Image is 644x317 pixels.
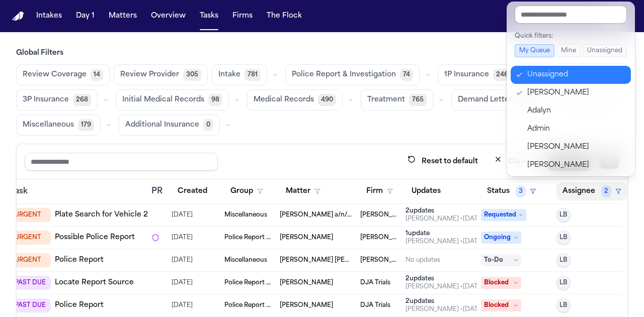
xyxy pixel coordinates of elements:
[556,182,627,200] button: Assignee2
[515,32,627,40] div: Quick filters:
[527,123,625,135] div: Admin
[527,87,625,99] div: [PERSON_NAME]
[527,159,625,171] div: [PERSON_NAME]
[515,44,554,57] button: My Queue
[556,44,581,57] button: Mine
[527,105,625,117] div: Adalyn
[527,141,625,153] div: [PERSON_NAME]
[507,2,635,176] div: Assignee2
[583,44,627,57] button: Unassigned
[527,69,625,81] div: Unassigned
